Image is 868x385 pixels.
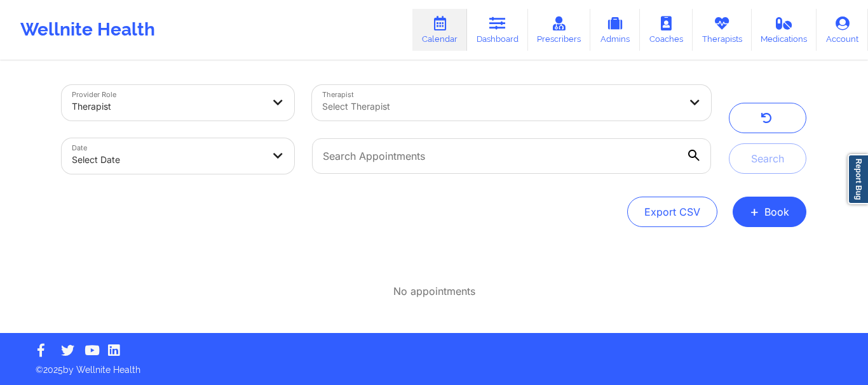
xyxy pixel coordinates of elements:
[528,9,591,51] a: Prescribers
[750,208,759,215] span: +
[817,9,868,51] a: Account
[393,284,475,299] p: No appointments
[72,146,262,174] div: Select Date
[72,93,262,121] div: Therapist
[640,9,693,51] a: Coaches
[312,138,711,174] input: Search Appointments
[590,9,640,51] a: Admins
[693,9,752,51] a: Therapists
[467,9,528,51] a: Dashboard
[27,355,841,376] p: © 2025 by Wellnite Health
[729,143,806,174] button: Search
[848,154,868,204] a: Report Bug
[733,197,806,227] button: +Book
[412,9,467,51] a: Calendar
[627,197,717,227] button: Export CSV
[752,9,817,51] a: Medications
